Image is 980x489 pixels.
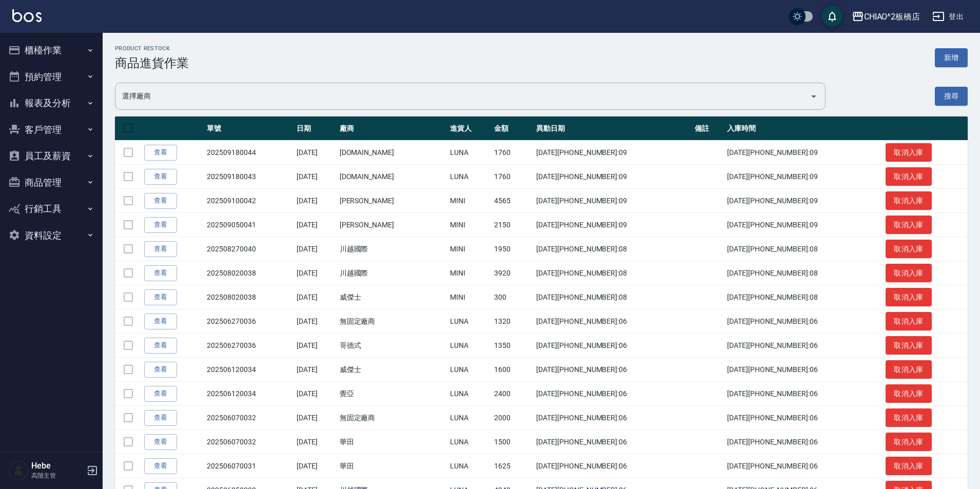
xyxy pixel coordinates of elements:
[492,165,534,189] td: 1760
[294,358,337,382] td: [DATE]
[115,56,189,70] h3: 商品進貨作業
[886,191,932,210] button: 取消入庫
[886,433,932,452] button: 取消入庫
[492,382,534,406] td: 2400
[337,309,448,334] td: 無固定廠商
[692,116,724,141] th: 備註
[492,454,534,478] td: 1625
[534,406,692,430] td: [DATE][PHONE_NUMBER]:06
[4,64,99,90] button: 預約管理
[886,384,932,403] button: 取消入庫
[4,143,99,169] button: 員工及薪資
[294,382,337,406] td: [DATE]
[534,285,692,309] td: [DATE][PHONE_NUMBER]:08
[31,461,84,471] h5: Hebe
[204,213,293,237] td: 202509050041
[447,309,492,334] td: LUNA
[886,408,932,427] button: 取消入庫
[806,88,822,105] button: Open
[294,285,337,309] td: [DATE]
[724,189,883,213] td: [DATE][PHONE_NUMBER]:09
[447,165,492,189] td: LUNA
[724,285,883,309] td: [DATE][PHONE_NUMBER]:08
[534,430,692,454] td: [DATE][PHONE_NUMBER]:06
[724,334,883,358] td: [DATE][PHONE_NUMBER]:06
[204,406,293,430] td: 202506070032
[935,87,968,106] button: 搜尋
[724,406,883,430] td: [DATE][PHONE_NUMBER]:06
[4,116,99,143] button: 客戶管理
[886,240,932,259] button: 取消入庫
[724,430,883,454] td: [DATE][PHONE_NUMBER]:06
[534,309,692,334] td: [DATE][PHONE_NUMBER]:06
[447,213,492,237] td: MINI
[447,141,492,165] td: LUNA
[144,314,177,329] a: 查看
[4,222,99,249] button: 資料設定
[120,87,806,105] input: 廠商名稱
[534,382,692,406] td: [DATE][PHONE_NUMBER]:06
[144,265,177,281] a: 查看
[534,454,692,478] td: [DATE][PHONE_NUMBER]:06
[31,471,84,480] p: 高階主管
[447,334,492,358] td: LUNA
[337,334,448,358] td: 哥德式
[337,141,448,165] td: [DOMAIN_NAME]
[144,217,177,233] a: 查看
[204,454,293,478] td: 202506070031
[204,382,293,406] td: 202506120034
[534,334,692,358] td: [DATE][PHONE_NUMBER]:06
[144,289,177,305] a: 查看
[294,213,337,237] td: [DATE]
[204,237,293,261] td: 202508270040
[447,430,492,454] td: LUNA
[492,213,534,237] td: 2150
[337,454,448,478] td: 華田
[144,362,177,378] a: 查看
[928,7,968,26] button: 登出
[886,288,932,307] button: 取消入庫
[144,458,177,474] a: 查看
[447,454,492,478] td: LUNA
[337,382,448,406] td: 覺亞
[204,430,293,454] td: 202506070032
[337,213,448,237] td: [PERSON_NAME]
[886,312,932,331] button: 取消入庫
[294,406,337,430] td: [DATE]
[337,237,448,261] td: 川越國際
[447,237,492,261] td: MINI
[144,193,177,209] a: 查看
[337,189,448,213] td: [PERSON_NAME]
[886,264,932,283] button: 取消入庫
[144,169,177,185] a: 查看
[492,189,534,213] td: 4565
[724,165,883,189] td: [DATE][PHONE_NUMBER]:09
[204,189,293,213] td: 202509100042
[8,460,29,481] img: Person
[864,10,920,23] div: CHIAO^2板橋店
[886,336,932,355] button: 取消入庫
[294,116,337,141] th: 日期
[724,261,883,285] td: [DATE][PHONE_NUMBER]:08
[294,189,337,213] td: [DATE]
[724,141,883,165] td: [DATE][PHONE_NUMBER]:09
[4,90,99,116] button: 報表及分析
[144,241,177,257] a: 查看
[492,285,534,309] td: 300
[337,165,448,189] td: [DOMAIN_NAME]
[724,213,883,237] td: [DATE][PHONE_NUMBER]:09
[447,382,492,406] td: LUNA
[724,309,883,334] td: [DATE][PHONE_NUMBER]:06
[492,261,534,285] td: 3920
[12,9,42,22] img: Logo
[294,165,337,189] td: [DATE]
[204,261,293,285] td: 202508020038
[204,309,293,334] td: 202506270036
[204,285,293,309] td: 202508020038
[724,116,883,141] th: 入庫時間
[4,169,99,196] button: 商品管理
[492,309,534,334] td: 1320
[534,261,692,285] td: [DATE][PHONE_NUMBER]:08
[144,410,177,426] a: 查看
[447,189,492,213] td: MINI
